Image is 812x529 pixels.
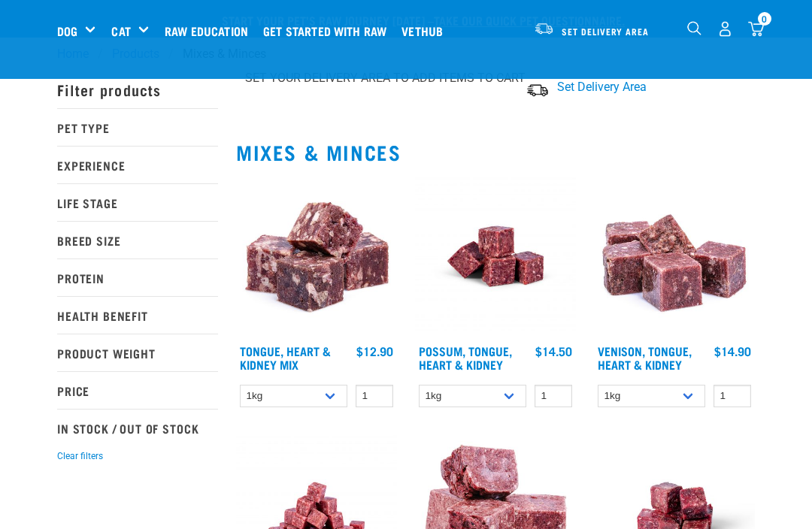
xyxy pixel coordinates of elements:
span: Set Delivery Area [557,80,647,94]
p: Filter products [57,71,218,108]
img: Pile Of Cubed Venison Tongue Mix For Pets [594,176,755,337]
img: van-moving.png [534,22,554,35]
p: Life Stage [57,183,218,221]
input: 1 [535,385,572,408]
img: 1167 Tongue Heart Kidney Mix 01 [236,176,397,337]
h2: Mixes & Minces [236,141,755,164]
div: 0 [758,12,771,26]
a: Venison, Tongue, Heart & Kidney [598,347,692,367]
img: Possum Tongue Heart Kidney 1682 [415,176,576,337]
img: user.png [717,21,733,37]
a: Possum, Tongue, Heart & Kidney [419,347,512,367]
span: Set Delivery Area [562,29,649,34]
p: Breed Size [57,221,218,258]
input: 1 [356,385,393,408]
p: Experience [57,146,218,183]
p: In Stock / Out Of Stock [57,409,218,446]
p: Price [57,371,218,409]
p: Health Benefit [57,296,218,334]
img: home-icon@2x.png [748,21,764,37]
img: home-icon-1@2x.png [687,21,701,35]
a: Raw Education [161,1,259,61]
input: 1 [714,385,751,408]
a: Vethub [398,1,454,61]
a: Cat [111,22,130,40]
div: $14.90 [714,344,751,358]
a: Tongue, Heart & Kidney Mix [240,347,331,367]
a: Dog [57,22,77,40]
a: Get started with Raw [259,1,398,61]
div: $12.90 [356,344,393,358]
div: $14.50 [535,344,572,358]
img: van-moving.png [526,83,550,98]
p: Pet Type [57,108,218,146]
button: Clear filters [57,449,103,463]
p: Product Weight [57,334,218,371]
p: Protein [57,258,218,296]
